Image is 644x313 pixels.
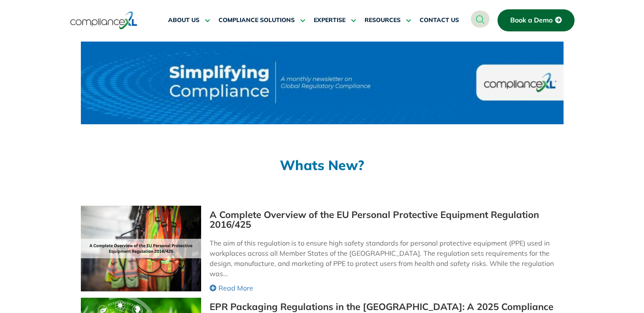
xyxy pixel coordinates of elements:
span: EXPERTISE [314,17,345,24]
h2: Whats New? [81,158,564,172]
a: navsearch-button [471,11,489,28]
span: Book a Demo [510,17,553,24]
span: CONTACT US [420,17,459,24]
p: The aim of this regulation is to ensure high safety standards for personal protective equipment (... [210,238,563,279]
span: COMPLIANCE SOLUTIONS [218,17,295,24]
span: ABOUT US [168,17,199,24]
a: CONTACT US [420,10,459,31]
a: RESOURCES [365,10,411,31]
a: EXPERTISE [314,10,356,31]
a: A Complete Overview of the EU Personal Protective Equipment Regulation 2016/425 [210,210,563,229]
a: ABOUT US [168,10,210,31]
a: Read More [210,283,563,293]
span: Read More [218,283,253,293]
img: logo-one.svg [70,11,138,30]
span: RESOURCES [365,17,401,24]
a: COMPLIANCE SOLUTIONS [218,10,305,31]
a: Book a Demo [498,9,575,31]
